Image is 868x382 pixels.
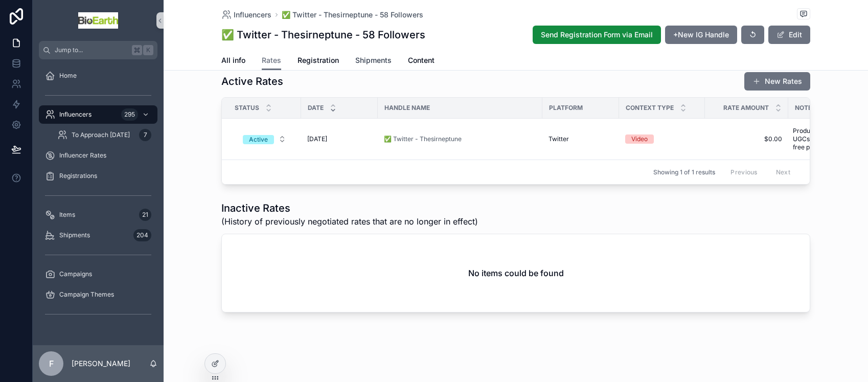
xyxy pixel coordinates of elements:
[139,129,151,141] div: 7
[234,10,271,20] span: Influencers
[39,66,157,85] a: Home
[744,72,810,91] button: New Rates
[549,135,613,143] a: Twitter
[221,201,478,215] h1: Inactive Rates
[133,229,151,241] div: 204
[59,211,75,219] span: Items
[723,104,769,112] span: Rate Amount
[749,30,756,40] span: ↺
[39,167,157,185] a: Registrations
[39,41,157,59] button: Jump to...K
[384,135,536,143] a: ✅ Twitter - Thesirneptune
[384,135,462,143] a: ✅ Twitter - Thesirneptune
[234,129,295,149] a: Select Button
[541,30,653,40] span: Send Registration Form via Email
[673,30,729,40] span: +New IG Handle
[72,131,130,139] span: To Approach [DATE]
[59,290,114,299] span: Campaign Themes
[768,26,810,44] button: Edit
[39,285,157,304] a: Campaign Themes
[144,46,152,54] span: K
[59,110,92,119] span: Influencers
[39,206,157,224] a: Items21
[235,130,294,148] button: Select Button
[282,10,423,20] a: ✅ Twitter - Thesirneptune - 58 Followers
[626,104,674,112] span: Context Type
[1,49,19,68] iframe: Spotlight
[221,51,245,72] a: All info
[665,26,737,44] button: +New IG Handle
[384,104,430,112] span: Handle Name
[249,135,268,144] div: Active
[235,104,259,112] span: Status
[549,135,569,143] span: Twitter
[793,127,865,151] span: Produces and posts UGCs in exchange for free products
[468,267,564,279] h2: No items could be found
[221,28,425,42] h1: ✅ Twitter - Thesirneptune - 58 Followers
[795,104,816,112] span: Notes
[59,231,90,239] span: Shipments
[51,126,157,144] a: To Approach [DATE]7
[711,135,782,143] a: $0.00
[355,55,392,65] span: Shipments
[408,55,435,65] span: Content
[307,135,372,143] a: [DATE]
[262,51,281,71] a: Rates
[33,59,164,335] div: scrollable content
[59,72,77,80] span: Home
[221,10,271,20] a: Influencers
[741,26,764,44] button: ↺
[631,134,648,144] div: Video
[59,172,97,180] span: Registrations
[533,26,661,44] button: Send Registration Form via Email
[408,51,435,72] a: Content
[221,74,283,88] h1: Active Rates
[39,265,157,283] a: Campaigns
[139,209,151,221] div: 21
[298,51,339,72] a: Registration
[308,104,324,112] span: Date
[355,51,392,72] a: Shipments
[55,46,128,54] span: Jump to...
[262,55,281,65] span: Rates
[549,104,583,112] span: Platform
[78,12,118,29] img: App logo
[307,135,327,143] span: [DATE]
[121,108,138,121] div: 295
[72,358,130,369] p: [PERSON_NAME]
[653,168,715,176] span: Showing 1 of 1 results
[625,134,699,144] a: Video
[39,146,157,165] a: Influencer Rates
[221,55,245,65] span: All info
[39,105,157,124] a: Influencers295
[49,357,54,370] span: F
[59,151,106,160] span: Influencer Rates
[39,226,157,244] a: Shipments204
[221,215,478,228] span: (History of previously negotiated rates that are no longer in effect)
[59,270,92,278] span: Campaigns
[298,55,339,65] span: Registration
